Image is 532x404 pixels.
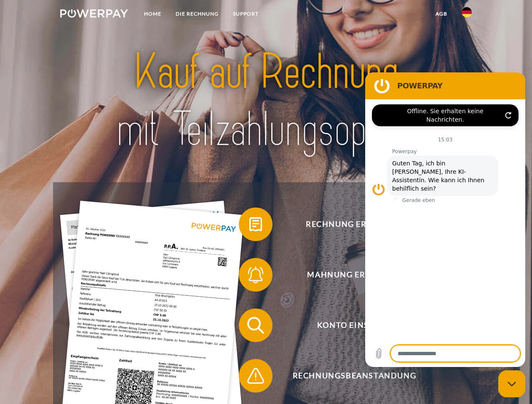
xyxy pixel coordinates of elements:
[137,6,168,21] a: Home
[365,72,525,367] iframe: Messaging-Fenster
[251,308,457,342] span: Konto einsehen
[251,207,457,241] span: Rechnung erhalten?
[60,9,128,18] img: logo-powerpay-white.svg
[239,359,458,393] button: Rechnungsbeanstandung
[245,264,266,285] img: qb_bell.svg
[239,258,458,292] button: Mahnung erhalten?
[239,308,458,342] button: Konto einsehen
[245,214,266,235] img: qb_bill.svg
[168,6,226,21] a: DIE RECHNUNG
[239,207,458,241] button: Rechnung erhalten?
[251,258,457,292] span: Mahnung erhalten?
[245,365,266,386] img: qb_warning.svg
[251,359,457,393] span: Rechnungsbeanstandung
[245,315,266,336] img: qb_search.svg
[462,7,472,17] img: de
[428,6,454,21] a: agb
[80,40,452,161] img: title-powerpay_de.svg
[226,6,266,21] a: SUPPORT
[498,370,525,397] iframe: Schaltfläche zum Öffnen des Messaging-Fensters; Konversation läuft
